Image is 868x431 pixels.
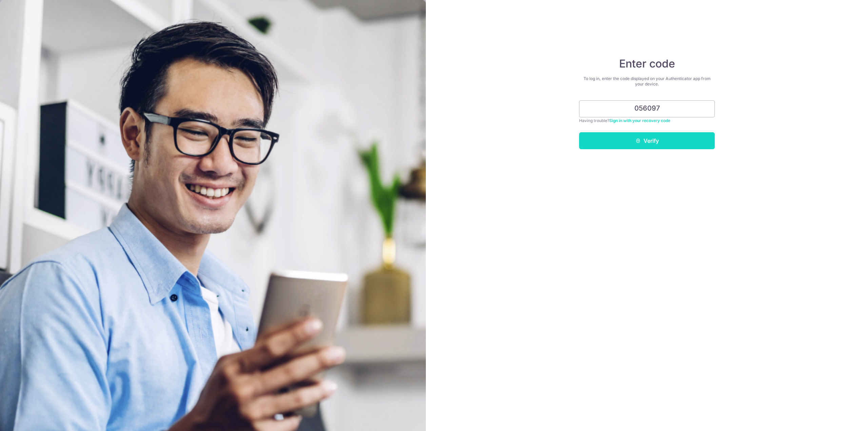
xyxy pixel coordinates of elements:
[579,76,715,87] div: To log in, enter the code displayed on your Authenticator app from your device.
[579,117,715,124] div: Having trouble?
[609,118,670,123] a: Sign in with your recovery code
[579,57,715,71] h4: Enter code
[579,132,715,149] button: Verify
[579,100,715,117] input: Enter 6 digit code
